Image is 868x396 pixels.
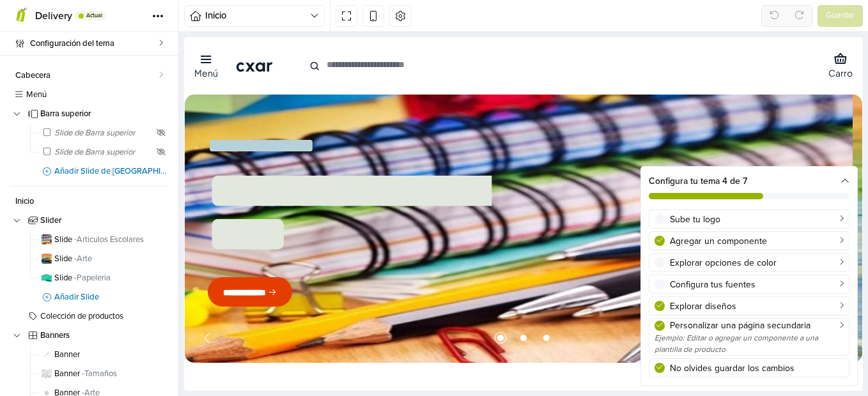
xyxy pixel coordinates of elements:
[54,370,168,378] span: Banner
[52,19,89,37] a: cxar
[670,213,844,226] div: Sube tu logo
[38,249,168,268] a: Slide -Arte
[8,11,36,44] button: Menú
[86,13,102,19] span: Actual
[670,362,844,375] div: No olvides guardar los cambios
[74,273,111,283] span: - Papeleria
[74,234,144,245] span: - Articulos Escolares
[670,256,844,270] div: Explorar opciones de color
[10,211,168,230] a: Slider
[670,300,844,313] div: Explorar diseños
[30,34,159,52] span: Configuración del tema
[16,293,35,308] button: Previous slide
[10,66,168,85] a: Cabecera
[54,129,154,137] span: Slide de Barra superior
[24,287,168,307] a: Añadir Slide
[309,293,324,308] span: Go to slide 1
[54,293,168,301] span: Añadir Slide
[38,345,168,364] a: Banner
[641,167,857,207] div: Configura tu tema 4 de 7
[24,162,168,181] a: Añadir Slide de [GEOGRAPHIC_DATA]
[642,11,671,44] button: Carro
[10,85,168,104] a: Menú
[54,255,168,263] span: Slide
[38,123,168,142] a: Slide de Barra superior
[40,217,168,225] span: Slider
[54,351,168,359] span: Banner
[42,273,52,283] img: 32
[649,174,849,188] div: Configura tu tema 4 de 7
[184,5,325,27] button: Inicio
[74,254,92,264] span: - Arte
[82,369,117,379] span: - Tamaños
[670,234,844,248] div: Agregar un componente
[42,234,52,245] img: 32
[40,312,168,321] span: Colección de productos
[38,230,168,249] a: Slide -Articulos Escolares
[42,349,52,360] img: 32
[15,197,168,206] span: Inicio
[54,148,154,156] span: Slide de Barra superior
[205,8,310,23] span: Inicio
[655,332,844,355] div: Ejemplo: Editar o agregar un componente a una plantilla de producto
[42,254,52,264] img: 32
[42,369,52,379] img: 32
[38,268,168,287] a: Slide -Papeleria
[644,31,669,40] div: Carro
[35,10,72,22] span: Delivery
[40,331,168,340] span: Banners
[818,5,863,27] button: Guardar
[54,274,168,282] span: Slide
[120,15,141,43] button: Buscar
[670,319,844,332] div: Personalizar una página secundaria
[54,167,168,176] span: Añadir Slide de [GEOGRAPHIC_DATA]
[38,364,168,383] a: Banner -Tamaños
[670,278,844,291] div: Configura tus fuentes
[332,293,347,308] span: Go to slide 2
[40,110,168,118] span: Barra superior
[10,326,168,345] a: Banners
[26,91,168,99] span: Menú
[355,293,370,308] span: Go to slide 3
[10,307,168,326] a: Colección de productos
[826,10,855,22] span: Guardar
[15,72,159,80] span: Cabecera
[10,104,168,123] a: Barra superior
[649,209,849,229] a: Sube tu logo
[54,236,168,244] span: Slide
[1,57,669,326] div: 1 / 3
[644,293,663,308] button: Next slide
[10,31,34,40] div: Menú
[38,142,168,162] a: Slide de Barra superior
